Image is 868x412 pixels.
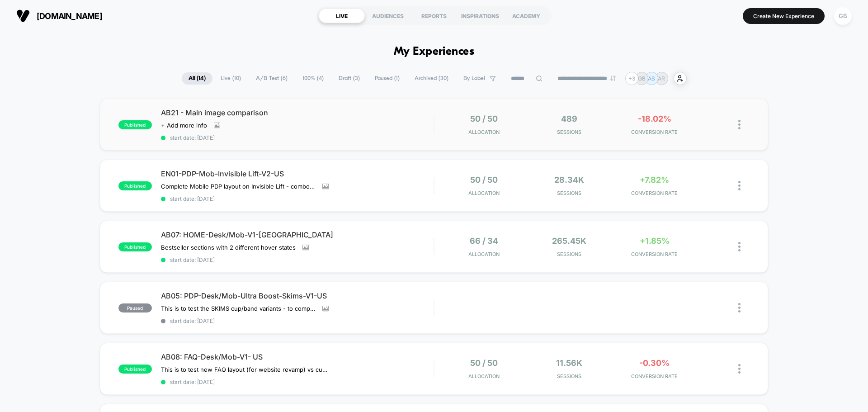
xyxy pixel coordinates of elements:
[639,358,670,368] span: -0.30%
[161,352,434,361] span: AB08: FAQ-Desk/Mob-V1- US
[614,190,695,196] span: CONVERSION RATE
[738,181,741,190] img: close
[161,169,434,178] span: EN01-PDP-Mob-Invisible Lift-V2-US
[743,8,825,24] button: Create New Experience
[118,181,152,190] span: published
[640,175,669,185] span: +7.82%
[14,9,105,23] button: [DOMAIN_NAME]
[468,373,500,379] span: Allocation
[470,236,498,246] span: 66 / 34
[118,365,152,374] span: published
[118,120,152,129] span: published
[561,114,577,123] span: 489
[457,9,503,23] div: INSPIRATIONS
[658,75,665,82] p: AR
[831,7,854,25] button: GB
[37,11,102,21] span: [DOMAIN_NAME]
[738,120,741,129] img: close
[638,75,646,82] p: GB
[319,9,365,23] div: LIVE
[161,134,434,141] span: start date: [DATE]
[640,236,670,246] span: +1.85%
[468,129,500,135] span: Allocation
[470,358,498,368] span: 50 / 50
[648,75,655,82] p: AS
[468,251,500,257] span: Allocation
[470,114,498,123] span: 50 / 50
[394,45,475,58] h1: My Experiences
[614,129,695,135] span: CONVERSION RATE
[161,317,434,324] span: start date: [DATE]
[332,72,367,85] span: Draft ( 3 )
[368,72,406,85] span: Paused ( 1 )
[161,230,434,239] span: AB07: HOME-Desk/Mob-V1-[GEOGRAPHIC_DATA]
[614,373,695,379] span: CONVERSION RATE
[411,9,457,23] div: REPORTS
[529,251,610,257] span: Sessions
[182,72,212,85] span: All ( 14 )
[529,373,610,379] span: Sessions
[249,72,294,85] span: A/B Test ( 6 )
[552,236,586,246] span: 265.45k
[161,195,434,202] span: start date: [DATE]
[408,72,455,85] span: Archived ( 30 )
[556,358,582,368] span: 11.56k
[365,9,411,23] div: AUDIENCES
[161,366,329,373] span: This is to test new FAQ layout (for website revamp) vs current. We will use Clarity to measure.
[554,175,584,185] span: 28.34k
[834,7,852,25] div: GB
[118,242,152,251] span: published
[638,114,671,123] span: -18.02%
[529,129,610,135] span: Sessions
[161,256,434,263] span: start date: [DATE]
[529,190,610,196] span: Sessions
[503,9,549,23] div: ACADEMY
[16,9,30,23] img: Visually logo
[161,305,316,312] span: This is to test the SKIMS cup/band variants - to compare it with the results from the same AB of ...
[738,303,741,313] img: close
[161,183,316,190] span: Complete Mobile PDP layout on Invisible Lift - combo Bleame and new layout sections. The new vers...
[738,242,741,251] img: close
[738,364,741,374] img: close
[214,72,248,85] span: Live ( 10 )
[610,76,616,81] img: end
[161,244,296,251] span: Bestseller sections with 2 different hover states
[470,175,498,185] span: 50 / 50
[614,251,695,257] span: CONVERSION RATE
[625,72,638,85] div: + 3
[463,75,485,82] span: By Label
[161,291,434,300] span: AB05: PDP-Desk/Mob-Ultra Boost-Skims-V1-US
[296,72,330,85] span: 100% ( 4 )
[161,108,434,117] span: AB21 - Main image comparison
[161,379,434,385] span: start date: [DATE]
[118,303,152,313] span: paused
[468,190,500,196] span: Allocation
[161,122,207,129] span: + Add more info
